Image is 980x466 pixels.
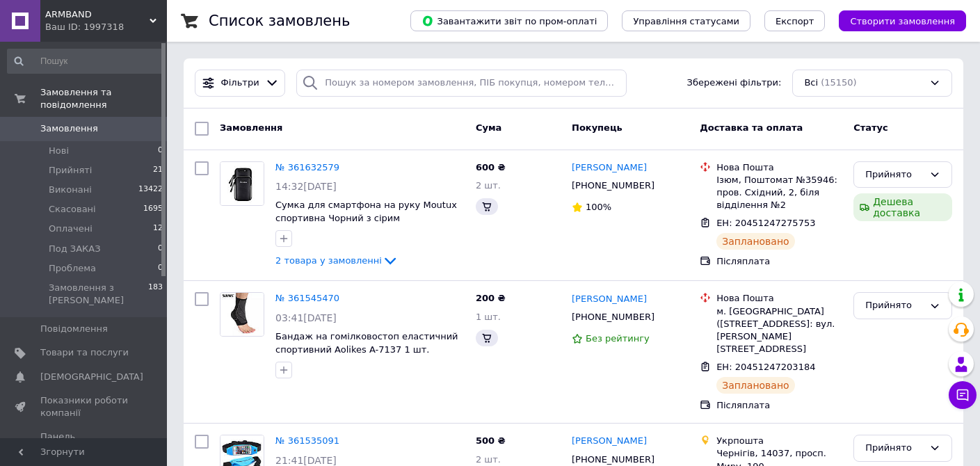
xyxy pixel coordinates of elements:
input: Пошук за номером замовлення, ПІБ покупця, номером телефону, Email, номером накладної [296,70,627,97]
a: № 361632579 [275,162,339,172]
span: ЕН: 20451247203184 [716,362,815,372]
span: Без рейтингу [586,333,650,344]
span: Статус [853,122,888,133]
span: Товари та послуги [40,346,129,359]
span: Замовлення з [PERSON_NAME] [49,282,148,307]
div: Ізюм, Поштомат №35946: пров. Східний, 2, біля відділення №2 [716,174,842,212]
span: Прийняті [49,164,92,177]
span: 0 [158,145,163,157]
span: Под ЗАКАЗ [49,243,101,255]
div: Прийнято [865,298,924,313]
span: 2 товара у замовленні [275,255,382,266]
span: ЕН: 20451247275753 [716,218,815,228]
span: 600 ₴ [476,162,506,172]
span: [PHONE_NUMBER] [572,312,654,322]
span: ARMBAND [45,8,150,21]
a: 2 товара у замовленні [275,255,399,266]
span: Всі [804,77,818,90]
span: 0 [158,262,163,275]
span: 13422 [138,184,163,196]
div: м. [GEOGRAPHIC_DATA] ([STREET_ADDRESS]: вул. [PERSON_NAME][STREET_ADDRESS] [716,305,842,356]
span: Створити замовлення [850,16,955,26]
span: 21 [153,164,163,177]
button: Чат з покупцем [949,381,977,409]
img: Фото товару [220,162,264,205]
a: Сумка для смартфона на руку Moutux спортивна Чорний з сірим [275,200,457,223]
span: 03:41[DATE] [275,312,337,323]
span: 0 [158,243,163,255]
span: [PHONE_NUMBER] [572,454,654,465]
a: [PERSON_NAME] [572,161,647,175]
span: 14:32[DATE] [275,181,337,192]
span: 1 шт. [476,312,501,322]
span: 200 ₴ [476,293,506,303]
button: Створити замовлення [839,10,966,31]
span: [PHONE_NUMBER] [572,180,654,191]
span: 2 шт. [476,454,501,465]
h1: Список замовлень [209,13,350,29]
a: № 361535091 [275,435,339,446]
span: 2 шт. [476,180,501,191]
a: Бандаж на гомілковостоп еластичний спортивний Aolikes A-7137 1 шт. [275,331,458,355]
span: Покупець [572,122,622,133]
span: 100% [586,202,611,212]
a: № 361545470 [275,293,339,303]
span: 21:41[DATE] [275,455,337,466]
span: Збережені фільтри: [687,77,782,90]
span: Замовлення [40,122,98,135]
span: Панель управління [40,431,129,456]
a: Фото товару [220,161,264,206]
span: Фільтри [221,77,259,90]
span: Виконані [49,184,92,196]
div: Нова Пошта [716,292,842,305]
div: Післяплата [716,399,842,412]
span: Повідомлення [40,323,108,335]
button: Завантажити звіт по пром-оплаті [410,10,608,31]
span: Управління статусами [633,16,739,26]
span: 500 ₴ [476,435,506,446]
div: Дешева доставка [853,193,952,221]
span: Замовлення та повідомлення [40,86,167,111]
button: Управління статусами [622,10,750,31]
div: Прийнято [865,168,924,182]
span: Показники роботи компанії [40,394,129,419]
span: [DEMOGRAPHIC_DATA] [40,371,143,383]
a: Фото товару [220,292,264,337]
span: 1695 [143,203,163,216]
span: Завантажити звіт по пром-оплаті [421,15,597,27]
span: Експорт [776,16,814,26]
img: Фото товару [220,293,264,336]
span: Нові [49,145,69,157]
span: 183 [148,282,163,307]
span: Оплачені [49,223,93,235]
div: Післяплата [716,255,842,268]
div: Ваш ID: 1997318 [45,21,167,33]
span: 12 [153,223,163,235]
input: Пошук [7,49,164,74]
div: Прийнято [865,441,924,456]
span: Проблема [49,262,96,275]
span: Cума [476,122,501,133]
span: Доставка та оплата [700,122,803,133]
div: Заплановано [716,233,795,250]
span: (15150) [821,77,857,88]
button: Експорт [764,10,826,31]
a: [PERSON_NAME] [572,435,647,448]
span: Замовлення [220,122,282,133]
div: Укрпошта [716,435,842,447]
span: Скасовані [49,203,96,216]
a: [PERSON_NAME] [572,293,647,306]
a: Створити замовлення [825,15,966,26]
div: Нова Пошта [716,161,842,174]
div: Заплановано [716,377,795,394]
